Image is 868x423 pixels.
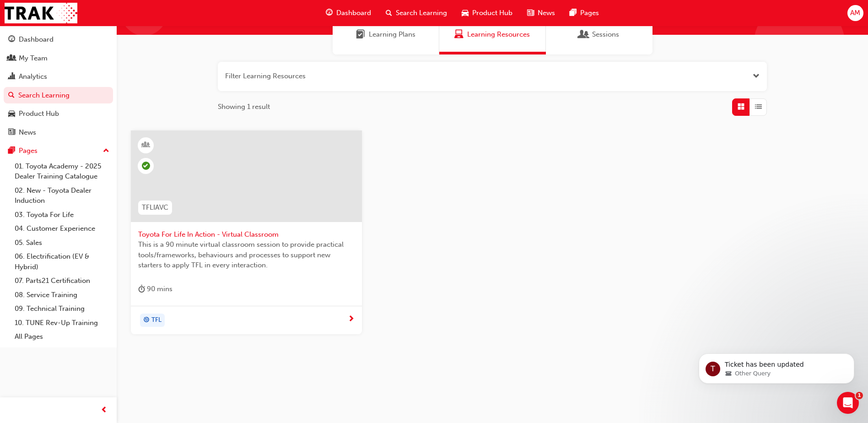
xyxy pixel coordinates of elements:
[467,29,530,40] span: Learning Resources
[11,249,113,274] a: 06. Electrification (EV & Hybrid)
[11,236,113,250] a: 05. Sales
[4,31,113,48] a: Dashboard
[4,142,113,159] button: Pages
[11,316,113,330] a: 10. TUNE Rev-Up Training
[326,7,333,19] span: guage-icon
[562,4,606,22] a: pages-iconPages
[847,5,863,21] button: AM
[4,50,113,67] a: My Team
[19,53,48,64] div: My Team
[546,15,652,54] a: SessionsSessions
[143,139,149,151] span: learningResourceType_INSTRUCTOR_LED-icon
[5,3,77,23] img: Trak
[11,302,113,316] a: 09. Technical Training
[454,4,520,22] a: car-iconProduct Hub
[8,92,15,100] span: search-icon
[138,239,355,271] span: This is a 90 minute virtual classroom session to provide practical tools/frameworks, behaviours a...
[333,15,439,54] a: Learning PlansLearning Plans
[142,202,168,213] span: TFLIAVC
[19,127,36,138] div: News
[8,73,15,81] span: chart-icon
[142,162,150,170] span: learningRecordVerb_ATTEND-icon
[11,184,113,208] a: 02. New - Toyota Dealer Induction
[538,8,555,18] span: News
[19,71,47,82] div: Analytics
[11,159,113,184] a: 01. Toyota Academy - 2025 Dealer Training Catalogue
[131,130,362,335] a: TFLIAVCToyota For Life In Action - Virtual ClassroomThis is a 90 minute virtual classroom session...
[4,68,113,85] a: Analytics
[19,34,54,45] div: Dashboard
[11,330,113,344] a: All Pages
[8,54,15,63] span: people-icon
[527,7,534,19] span: news-icon
[138,229,355,240] span: Toyota For Life In Action - Virtual Classroom
[378,4,454,22] a: search-iconSearch Learning
[386,7,392,19] span: search-icon
[218,102,270,112] span: Showing 1 result
[8,147,15,155] span: pages-icon
[856,392,863,399] span: 1
[738,102,744,112] span: Grid
[579,29,588,40] span: Sessions
[755,102,762,112] span: List
[4,29,113,142] button: DashboardMy TeamAnalyticsSearch LearningProduct HubNews
[369,29,415,40] span: Learning Plans
[454,29,464,40] span: Learning Resources
[103,145,109,157] span: up-icon
[348,315,355,324] span: next-icon
[685,334,868,398] iframe: Intercom notifications message
[837,392,859,414] iframe: Intercom live chat
[8,129,15,137] span: news-icon
[850,8,860,18] span: AM
[356,29,365,40] span: Learning Plans
[19,146,38,156] div: Pages
[439,15,546,54] a: Learning ResourcesLearning Resources
[336,8,371,18] span: Dashboard
[11,288,113,302] a: 08. Service Training
[11,208,113,222] a: 03. Toyota For Life
[143,315,150,326] span: target-icon
[318,4,378,22] a: guage-iconDashboard
[472,8,512,18] span: Product Hub
[19,108,59,119] div: Product Hub
[11,222,113,236] a: 04. Customer Experience
[8,110,15,118] span: car-icon
[753,71,760,81] button: Open the filter
[462,7,469,19] span: car-icon
[8,36,15,44] span: guage-icon
[520,4,562,22] a: news-iconNews
[138,283,145,295] span: duration-icon
[4,124,113,141] a: News
[4,105,113,122] a: Product Hub
[101,405,108,416] span: prev-icon
[4,87,113,104] a: Search Learning
[11,274,113,288] a: 07. Parts21 Certification
[138,283,173,295] div: 90 mins
[396,8,447,18] span: Search Learning
[580,8,599,18] span: Pages
[151,315,162,325] span: TFL
[592,29,619,40] span: Sessions
[570,7,577,19] span: pages-icon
